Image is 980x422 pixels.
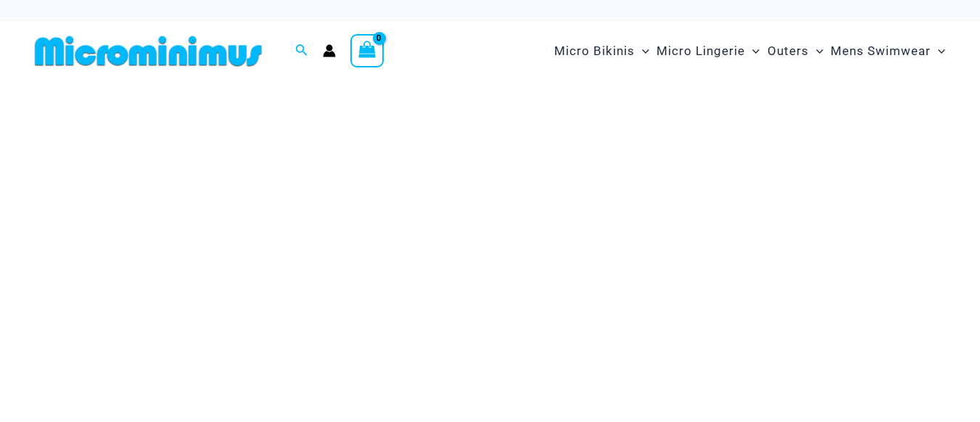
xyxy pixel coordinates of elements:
[295,42,308,60] a: Search icon link
[767,33,809,70] span: Outers
[548,27,951,75] nav: Site Navigation
[635,33,649,70] span: Menu Toggle
[29,35,268,67] img: MM SHOP LOGO FLAT
[809,33,823,70] span: Menu Toggle
[551,29,653,73] a: Micro BikinisMenu ToggleMenu Toggle
[653,29,763,73] a: Micro LingerieMenu ToggleMenu Toggle
[931,33,945,70] span: Menu Toggle
[831,33,931,70] span: Mens Swimwear
[827,29,949,73] a: Mens SwimwearMenu ToggleMenu Toggle
[554,33,635,70] span: Micro Bikinis
[323,44,336,57] a: Account icon link
[764,29,827,73] a: OutersMenu ToggleMenu Toggle
[745,33,759,70] span: Menu Toggle
[656,33,745,70] span: Micro Lingerie
[350,34,384,67] a: View Shopping Cart, empty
